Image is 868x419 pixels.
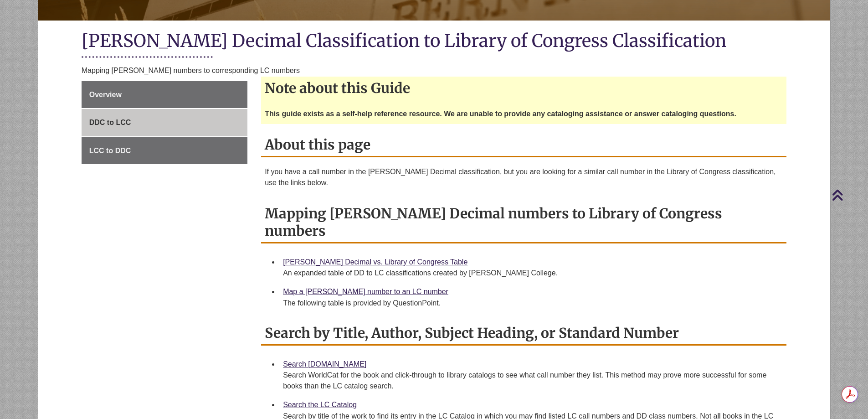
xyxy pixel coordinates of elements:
[265,110,736,118] strong: This guide exists as a self-help reference resource. We are unable to provide any cataloging assi...
[82,137,247,165] a: LCC to DDC
[265,166,783,188] p: If you have a call number in the [PERSON_NAME] Decimal classification, but you are looking for a ...
[283,258,467,266] a: [PERSON_NAME] Decimal vs. Library of Congress Table
[82,67,300,74] span: Mapping [PERSON_NAME] numbers to corresponding LC numbers
[283,401,357,409] a: Search the LC Catalog
[89,119,131,126] span: DDC to LCC
[283,288,448,295] a: Map a [PERSON_NAME] number to an LC number
[283,298,779,309] div: The following table is provided by QuestionPoint.
[82,30,787,54] h1: [PERSON_NAME] Decimal Classification to Library of Congress Classification
[82,81,247,109] a: Overview
[89,91,122,98] span: Overview
[261,77,786,99] h2: Note about this Guide
[82,109,247,136] a: DDC to LCC
[283,268,779,279] div: An expanded table of DD to LC classifications created by [PERSON_NAME] College.
[832,189,866,201] a: Back to Top
[261,202,786,243] h2: Mapping [PERSON_NAME] Decimal numbers to Library of Congress numbers
[283,370,779,392] div: Search WorldCat for the book and click-through to library catalogs to see what call number they l...
[261,321,786,346] h2: Search by Title, Author, Subject Heading, or Standard Number
[261,133,786,157] h2: About this page
[283,360,366,368] a: Search [DOMAIN_NAME]
[82,81,247,165] div: Guide Page Menu
[89,147,131,155] span: LCC to DDC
